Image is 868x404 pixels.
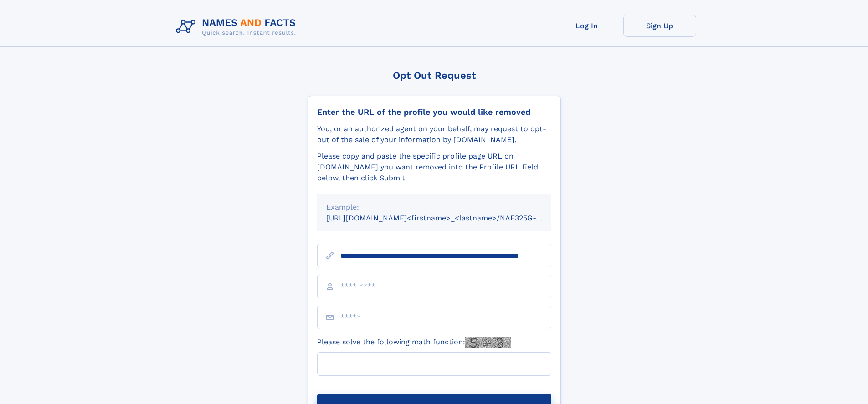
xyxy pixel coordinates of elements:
[623,15,696,37] a: Sign Up
[317,151,551,184] div: Please copy and paste the specific profile page URL on [DOMAIN_NAME] you want removed into the Pr...
[317,123,551,145] div: You, or an authorized agent on your behalf, may request to opt-out of the sale of your informatio...
[550,15,623,37] a: Log In
[326,202,542,213] div: Example:
[317,107,551,117] div: Enter the URL of the profile you would like removed
[317,337,511,348] label: Please solve the following math function:
[326,214,569,222] small: [URL][DOMAIN_NAME]<firstname>_<lastname>/NAF325G-xxxxxxxx
[308,70,561,81] div: Opt Out Request
[172,15,303,39] img: Logo Names and Facts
